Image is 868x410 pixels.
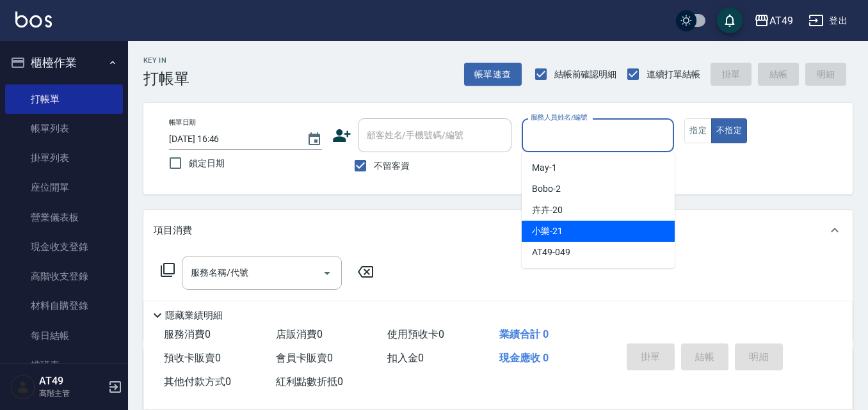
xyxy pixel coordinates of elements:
span: 紅利點數折抵 0 [276,375,343,388]
p: 隱藏業績明細 [165,309,223,322]
span: May -1 [532,161,557,175]
button: 帳單速查 [464,63,522,86]
a: 打帳單 [5,84,123,114]
label: 服務人員姓名/編號 [531,113,587,122]
span: 扣入金 0 [387,352,424,364]
a: 帳單列表 [5,114,123,143]
div: 項目消費 [143,210,853,251]
button: 指定 [684,118,712,143]
span: 連續打單結帳 [647,68,700,81]
span: 業績合計 0 [499,328,549,340]
input: YYYY/MM/DD hh:mm [169,129,294,150]
a: 現金收支登錄 [5,232,123,262]
span: 會員卡販賣 0 [276,352,333,364]
span: 服務消費 0 [164,328,211,340]
span: 店販消費 0 [276,328,323,340]
span: Bobo -2 [532,182,561,196]
span: 現金應收 0 [499,352,549,364]
span: 預收卡販賣 0 [164,352,221,364]
a: 材料自購登錄 [5,291,123,320]
a: 座位開單 [5,173,123,202]
button: 不指定 [711,118,747,143]
h2: Key In [143,56,189,65]
a: 營業儀表板 [5,203,123,232]
p: 高階主管 [39,388,104,399]
h5: AT49 [39,375,104,388]
p: 項目消費 [154,224,192,237]
button: 登出 [803,9,853,33]
button: save [717,8,743,33]
a: 高階收支登錄 [5,262,123,291]
span: AT49 -049 [532,246,570,259]
span: 結帳前確認明細 [554,68,617,81]
span: 鎖定日期 [189,157,225,170]
h3: 打帳單 [143,70,189,88]
div: AT49 [769,13,793,29]
label: 帳單日期 [169,118,196,127]
span: 使用預收卡 0 [387,328,444,340]
a: 每日結帳 [5,321,123,351]
a: 掛單列表 [5,143,123,173]
span: 不留客資 [374,159,410,173]
button: Choose date, selected date is 2025-09-20 [299,124,330,155]
span: 卉卉 -20 [532,203,563,217]
button: Open [317,263,337,283]
span: 其他付款方式 0 [164,375,231,388]
a: 排班表 [5,351,123,380]
span: 小樂 -21 [532,225,563,238]
button: AT49 [749,8,798,34]
img: Person [10,374,36,400]
img: Logo [15,12,52,28]
button: 櫃檯作業 [5,46,123,79]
